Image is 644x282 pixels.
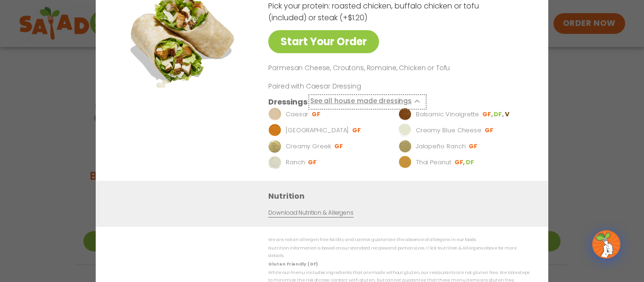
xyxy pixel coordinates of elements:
[482,110,494,118] li: GF
[334,142,344,150] li: GF
[286,157,305,167] p: Ranch
[286,109,308,119] p: Caesar
[398,123,412,137] img: Dressing preview image for Creamy Blue Cheese
[268,236,529,243] p: We are not an allergen free facility and cannot guarantee the absence of allergens in our foods.
[352,126,362,134] li: GF
[268,81,443,91] p: Paired with Caesar Dressing
[268,63,526,74] p: Parmesan Cheese, Croutons, Romaine, Chicken or Tofu
[312,110,322,118] li: GF
[268,155,281,169] img: Dressing preview image for Ranch
[310,96,425,107] button: See all house made dressings
[268,261,317,267] strong: Gluten Friendly (GF)
[286,125,349,135] p: [GEOGRAPHIC_DATA]
[268,123,281,137] img: Dressing preview image for BBQ Ranch
[416,157,451,167] p: Thai Peanut
[416,125,481,135] p: Creamy Blue Cheese
[308,158,318,166] li: GF
[398,107,412,121] img: Dressing preview image for Balsamic Vinaigrette
[268,107,281,121] img: Dressing preview image for Caesar
[416,141,466,151] p: Jalapeño Ranch
[466,158,475,166] li: DF
[505,110,510,118] li: V
[268,190,534,201] h3: Nutrition
[454,158,466,166] li: GF
[416,109,479,119] p: Balsamic Vinaigrette
[268,96,307,107] h3: Dressings
[485,126,495,134] li: GF
[268,245,529,259] p: Nutrition information is based on our standard recipes and portion sizes. Click Nutrition & Aller...
[494,110,504,118] li: DF
[469,142,479,150] li: GF
[398,155,412,169] img: Dressing preview image for Thai Peanut
[268,139,281,153] img: Dressing preview image for Creamy Greek
[398,139,412,153] img: Dressing preview image for Jalapeño Ranch
[286,141,331,151] p: Creamy Greek
[268,208,353,217] a: Download Nutrition & Allergens
[268,30,379,53] a: Start Your Order
[593,231,619,258] img: wpChatIcon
